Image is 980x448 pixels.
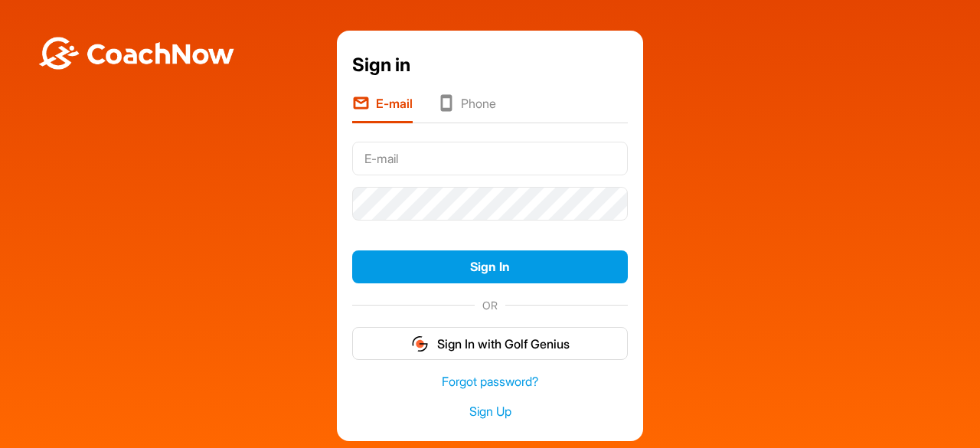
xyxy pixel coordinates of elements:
[352,327,628,360] button: Sign In with Golf Genius
[352,94,413,123] li: E-mail
[475,297,505,313] span: OR
[352,142,628,175] input: E-mail
[437,94,496,123] li: Phone
[352,51,628,79] div: Sign in
[410,335,430,353] img: gg_logo
[352,250,628,283] button: Sign In
[37,37,236,70] img: BwLJSsUCoWCh5upNqxVrqldRgqLPVwmV24tXu5FoVAoFEpwwqQ3VIfuoInZCoVCoTD4vwADAC3ZFMkVEQFDAAAAAElFTkSuQmCC
[352,403,628,420] a: Sign Up
[352,373,628,391] a: Forgot password?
